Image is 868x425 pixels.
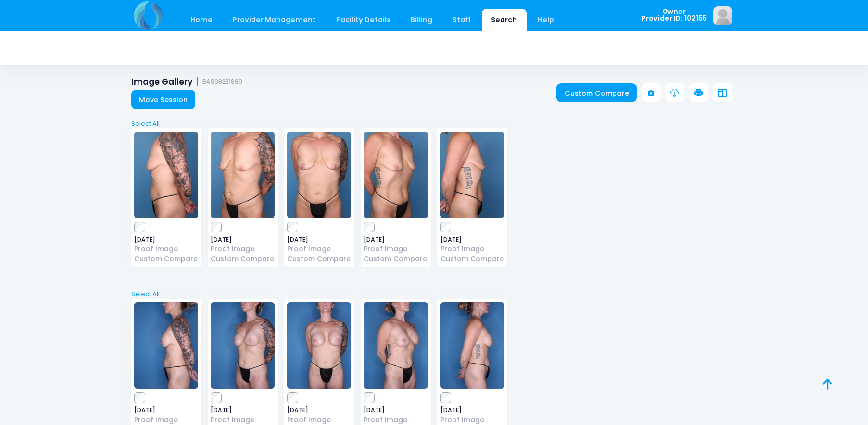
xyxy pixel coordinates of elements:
span: [DATE] [364,237,428,243]
a: Proof Image [287,415,351,425]
a: Select All [128,290,740,299]
a: Billing [401,9,441,31]
span: [DATE] [134,407,198,413]
span: [DATE] [211,407,275,413]
a: Proof Image [287,244,351,254]
a: Help [528,9,563,31]
span: [DATE] [440,407,504,413]
span: [DATE] [440,237,504,243]
a: Custom Compare [440,254,504,264]
img: image [287,302,351,389]
a: Proof Image [211,415,275,425]
img: image [364,132,428,218]
img: image [211,302,275,389]
a: Custom Compare [134,254,198,264]
img: image [440,132,504,218]
a: Select All [128,119,740,129]
a: Proof Image [134,244,198,254]
a: Proof Image [440,244,504,254]
a: Custom Compare [364,254,428,264]
a: Proof Image [364,244,428,254]
a: Home [181,9,222,31]
a: Custom Compare [211,254,275,264]
h1: Image Gallery [131,77,243,87]
a: Proof Image [211,244,275,254]
a: Staff [443,9,480,31]
span: [DATE] [287,407,351,413]
a: Custom Compare [556,83,637,102]
img: image [134,132,198,218]
img: image [134,302,198,389]
img: image [713,6,732,25]
span: [DATE] [287,237,351,243]
span: 0wner Provider ID: 102155 [642,8,707,22]
span: [DATE] [211,237,275,243]
a: Custom Compare [287,254,351,264]
span: [DATE] [364,407,428,413]
a: Facility Details [327,9,400,31]
small: BAS08231990 [202,78,242,85]
img: image [364,302,428,389]
span: [DATE] [134,237,198,243]
a: Move Session [131,90,196,109]
a: Proof Image [440,415,504,425]
a: Proof Image [364,415,428,425]
a: Provider Management [224,9,326,31]
a: Search [482,9,527,31]
img: image [211,132,275,218]
img: image [287,132,351,218]
a: Proof Image [134,415,198,425]
img: image [440,302,504,389]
